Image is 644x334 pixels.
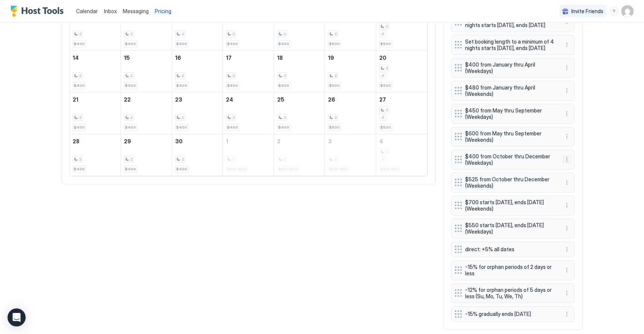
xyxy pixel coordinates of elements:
[386,24,388,29] span: 2
[121,92,172,134] td: September 22, 2025
[376,9,427,50] td: September 13, 2025
[74,125,85,130] span: $400
[277,138,281,144] span: 2
[226,55,232,61] span: 17
[376,9,427,23] a: September 13, 2025
[223,134,274,176] td: October 1, 2025
[121,9,172,50] td: September 8, 2025
[562,109,571,118] div: menu
[562,178,571,187] div: menu
[223,51,274,65] a: September 17, 2025
[562,288,571,298] div: menu
[376,134,427,148] a: October 4, 2025
[329,83,340,88] span: $500
[232,115,235,120] span: 2
[621,5,633,17] div: User profile
[325,93,376,106] a: September 26, 2025
[73,138,79,144] span: 28
[278,83,289,88] span: $400
[376,50,427,92] td: September 20, 2025
[176,41,187,46] span: $400
[465,153,555,166] span: $400 from October thru December (Weekdays)
[76,7,98,15] a: Calendar
[74,41,85,46] span: $400
[73,96,78,103] span: 21
[274,92,325,134] td: September 25, 2025
[465,130,555,143] span: $600 from May thru September (Weekends)
[121,134,172,148] a: September 29, 2025
[376,93,427,106] a: September 27, 2025
[562,245,571,254] div: menu
[562,178,571,187] button: More options
[172,134,223,176] td: September 30, 2025
[334,73,337,78] span: 2
[226,138,228,144] span: 1
[172,50,223,92] td: September 16, 2025
[562,201,571,210] button: More options
[386,108,388,112] span: 2
[223,50,274,92] td: September 17, 2025
[465,311,555,317] span: -15% gradually ends [DATE]
[130,73,133,78] span: 2
[223,134,274,148] a: October 1, 2025
[223,92,274,134] td: September 24, 2025
[172,9,223,23] a: September 9, 2025
[376,134,427,176] td: October 4, 2025
[232,73,235,78] span: 2
[325,134,376,148] a: October 3, 2025
[277,55,283,61] span: 18
[562,155,571,164] button: More options
[325,51,376,65] a: September 19, 2025
[274,50,325,92] td: September 18, 2025
[465,38,555,52] span: Set booking length to a minimum of 4 nights starts [DATE], ends [DATE]
[562,132,571,141] div: menu
[278,41,289,46] span: $400
[79,73,81,78] span: 2
[379,96,386,103] span: 27
[278,125,289,130] span: $400
[465,222,555,235] span: $550 starts [DATE], ends [DATE] (Weekdays)
[571,8,603,15] span: Invite Friends
[124,96,131,103] span: 22
[562,155,571,164] div: menu
[172,9,223,50] td: September 9, 2025
[380,125,391,130] span: $500
[328,96,335,103] span: 26
[465,264,555,277] span: -15% for orphan periods of 2 days or less
[70,134,121,176] td: September 28, 2025
[70,9,121,50] td: September 7, 2025
[227,83,238,88] span: $400
[182,32,184,36] span: 2
[329,125,340,130] span: $500
[562,86,571,95] button: More options
[74,83,85,88] span: $400
[182,157,184,162] span: 2
[70,92,121,134] td: September 21, 2025
[334,32,337,36] span: 2
[562,132,571,141] button: More options
[325,134,376,176] td: October 3, 2025
[562,245,571,254] button: More options
[76,8,98,14] span: Calendar
[172,93,223,106] a: September 23, 2025
[79,115,81,120] span: 2
[334,115,337,120] span: 2
[232,32,235,36] span: 2
[562,63,571,72] div: menu
[121,50,172,92] td: September 15, 2025
[284,32,286,36] span: 2
[274,134,325,148] a: October 2, 2025
[465,199,555,212] span: $700 starts [DATE], ends [DATE] (Weekends)
[155,8,171,15] span: Pricing
[124,138,131,144] span: 29
[562,266,571,275] div: menu
[274,9,325,23] a: September 11, 2025
[8,308,26,326] div: Open Intercom Messenger
[328,138,332,144] span: 3
[104,7,117,15] a: Inbox
[175,138,183,144] span: 30
[172,51,223,65] a: September 16, 2025
[562,86,571,95] div: menu
[227,41,238,46] span: $400
[562,224,571,233] button: More options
